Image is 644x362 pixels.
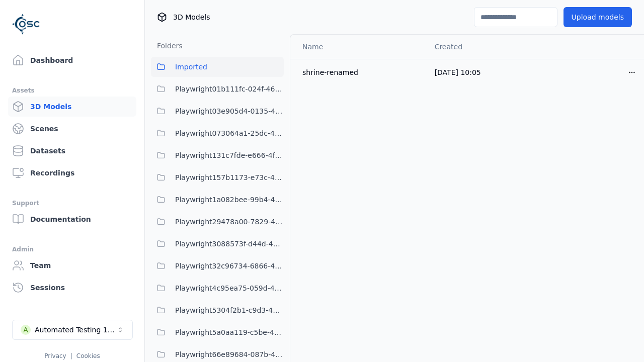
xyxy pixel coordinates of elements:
[151,57,284,77] button: Imported
[151,212,284,232] button: Playwright29478a00-7829-4286-b156-879e6320140f
[175,194,284,206] span: Playwright1a082bee-99b4-4375-8133-1395ef4c0af5
[175,348,284,360] span: Playwright66e89684-087b-4a8e-8db0-72782c7802f7
[8,209,136,229] a: Documentation
[21,325,31,335] div: A
[175,61,207,73] span: Imported
[175,238,284,250] span: Playwright3088573f-d44d-455e-85f6-006cb06f31fb
[175,282,284,294] span: Playwright4c95ea75-059d-4cd5-9024-2cd9de30b3b0
[151,41,183,51] h3: Folders
[12,243,132,255] div: Admin
[435,68,481,76] span: [DATE] 10:05
[175,260,284,272] span: Playwright32c96734-6866-42ae-8456-0f4acea52717
[175,216,284,228] span: Playwright29478a00-7829-4286-b156-879e6320140f
[151,322,284,342] button: Playwright5a0aa119-c5be-433d-90b0-de75c36c42a7
[35,325,116,335] div: Automated Testing 1 - Playwright
[151,256,284,276] button: Playwright32c96734-6866-42ae-8456-0f4acea52717
[8,141,136,161] a: Datasets
[44,352,66,359] a: Privacy
[302,67,419,77] div: shrine-renamed
[76,352,100,359] a: Cookies
[151,190,284,210] button: Playwright1a082bee-99b4-4375-8133-1395ef4c0af5
[427,35,535,59] th: Created
[151,79,284,99] button: Playwright01b111fc-024f-466d-9bae-c06bfb571c6d
[8,119,136,139] a: Scenes
[151,123,284,143] button: Playwright073064a1-25dc-42be-bd5d-9b023c0ea8dd
[8,50,136,70] a: Dashboard
[175,171,284,184] span: Playwright157b1173-e73c-4808-a1ac-12e2e4cec217
[563,7,632,27] button: Upload models
[290,35,427,59] th: Name
[175,83,284,95] span: Playwright01b111fc-024f-466d-9bae-c06bfb571c6d
[8,163,136,183] a: Recordings
[151,278,284,298] button: Playwright4c95ea75-059d-4cd5-9024-2cd9de30b3b0
[175,149,284,161] span: Playwright131c7fde-e666-4f3e-be7e-075966dc97bc
[175,105,284,117] span: Playwright03e905d4-0135-4922-94e2-0c56aa41bf04
[8,278,136,298] a: Sessions
[12,10,40,38] img: Logo
[12,197,132,209] div: Support
[151,167,284,188] button: Playwright157b1173-e73c-4808-a1ac-12e2e4cec217
[175,326,284,338] span: Playwright5a0aa119-c5be-433d-90b0-de75c36c42a7
[12,320,133,340] button: Select a workspace
[151,234,284,254] button: Playwright3088573f-d44d-455e-85f6-006cb06f31fb
[8,97,136,117] a: 3D Models
[151,101,284,121] button: Playwright03e905d4-0135-4922-94e2-0c56aa41bf04
[8,255,136,276] a: Team
[151,145,284,165] button: Playwright131c7fde-e666-4f3e-be7e-075966dc97bc
[175,127,284,139] span: Playwright073064a1-25dc-42be-bd5d-9b023c0ea8dd
[175,304,284,316] span: Playwright5304f2b1-c9d3-459f-957a-a9fd53ec8eaf
[12,84,132,97] div: Assets
[151,300,284,320] button: Playwright5304f2b1-c9d3-459f-957a-a9fd53ec8eaf
[70,352,72,359] span: |
[173,12,210,22] span: 3D Models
